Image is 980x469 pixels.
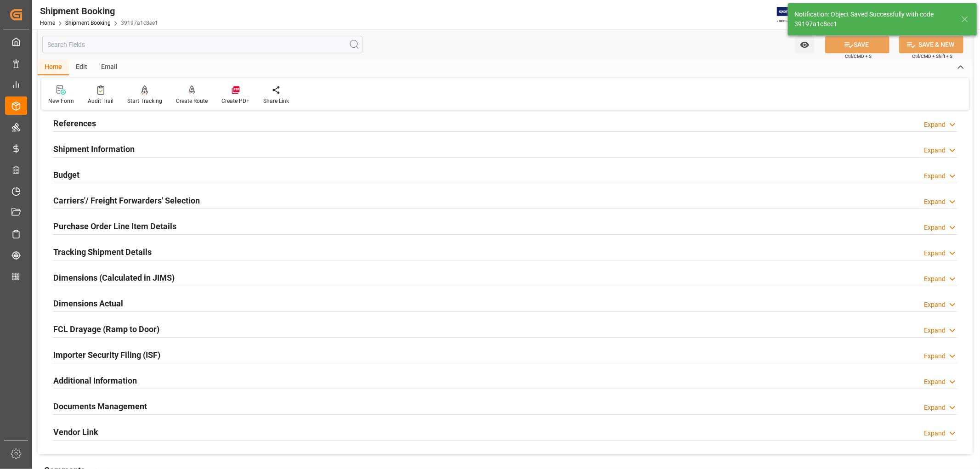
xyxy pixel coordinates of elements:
[53,271,175,284] h2: Dimensions (Calculated in JIMS)
[42,36,363,53] input: Search Fields
[53,117,96,130] h2: References
[176,97,208,105] div: Create Route
[924,403,946,412] div: Expand
[53,297,123,310] h2: Dimensions Actual
[777,7,809,23] img: Exertis%20JAM%20-%20Email%20Logo.jpg_1722504956.jpg
[924,146,946,155] div: Expand
[899,36,963,53] button: SAVE & NEW
[127,97,162,105] div: Start Tracking
[924,223,946,232] div: Expand
[53,194,200,207] h2: Carriers'/ Freight Forwarders' Selection
[924,326,946,335] div: Expand
[912,53,952,60] span: Ctrl/CMD + Shift + S
[48,97,74,105] div: New Form
[69,60,94,75] div: Edit
[924,197,946,207] div: Expand
[53,323,159,335] h2: FCL Drayage (Ramp to Door)
[53,349,160,361] h2: Importer Security Filing (ISF)
[53,143,135,155] h2: Shipment Information
[88,97,113,105] div: Audit Trail
[794,10,952,29] div: Notification: Object Saved Successfully with code 39197a1c8ee1
[924,120,946,130] div: Expand
[221,97,249,105] div: Create PDF
[94,60,125,75] div: Email
[53,374,137,387] h2: Additional Information
[263,97,289,105] div: Share Link
[53,400,147,412] h2: Documents Management
[40,20,55,26] a: Home
[40,4,158,18] div: Shipment Booking
[924,377,946,387] div: Expand
[924,171,946,181] div: Expand
[65,20,111,26] a: Shipment Booking
[53,426,98,438] h2: Vendor Link
[825,36,889,53] button: SAVE
[924,429,946,438] div: Expand
[53,220,176,232] h2: Purchase Order Line Item Details
[924,274,946,284] div: Expand
[924,249,946,258] div: Expand
[795,36,814,53] button: open menu
[924,351,946,361] div: Expand
[53,169,79,181] h2: Budget
[845,53,872,60] span: Ctrl/CMD + S
[924,300,946,310] div: Expand
[53,246,152,258] h2: Tracking Shipment Details
[38,60,69,75] div: Home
